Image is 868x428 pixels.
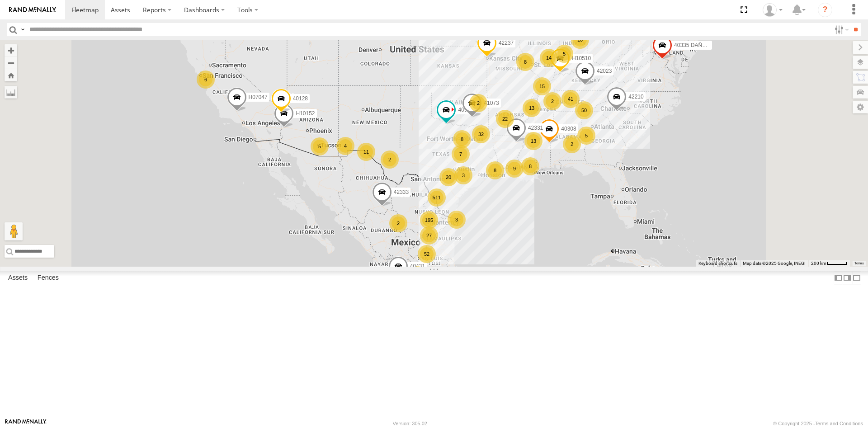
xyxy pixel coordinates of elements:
span: H10510 [572,55,591,61]
label: Search Filter Options [831,23,850,36]
label: Hide Summary Table [852,271,861,284]
button: Zoom out [5,56,17,69]
div: 10 [571,31,589,49]
span: 40128 [293,95,308,102]
a: Visit our Website [5,419,47,428]
i: ? [818,3,832,17]
label: Fences [33,272,63,284]
div: 22 [496,110,514,128]
div: 13 [524,132,542,150]
div: 20 [439,168,458,186]
div: 9 [505,160,524,178]
div: 32 [472,125,490,143]
div: 14 [540,49,558,67]
div: 3 [448,211,466,229]
span: 42023 [597,68,612,74]
label: Search Query [19,23,26,36]
span: H10152 [296,110,315,117]
div: 11 [357,143,375,161]
button: Keyboard shortcuts [698,260,737,267]
span: 40308 [561,126,576,132]
div: 2 [381,151,399,169]
div: 511 [428,188,446,207]
div: 2 [563,135,581,153]
button: Zoom in [5,44,17,56]
div: 4 [336,137,354,155]
div: 3 [454,166,472,184]
label: Measure [5,86,17,99]
div: 2 [543,92,561,110]
a: Terms [854,262,864,265]
div: 195 [420,211,438,229]
img: rand-logo.svg [9,7,56,13]
div: 8 [521,157,539,175]
div: © Copyright 2025 - [773,421,863,426]
div: 8 [516,53,534,71]
button: Map Scale: 200 km per 42 pixels [808,260,850,267]
button: Drag Pegman onto the map to open Street View [5,222,23,240]
span: 40431 [410,263,425,269]
span: 40924 [458,107,473,113]
a: Terms and Conditions [815,421,863,426]
span: H07047 [249,94,268,100]
span: 42333 [394,189,409,195]
div: 8 [486,161,504,179]
span: Map data ©2025 Google, INEGI [743,261,806,266]
span: 40335 DAÑADO [674,42,714,48]
div: 41 [561,90,580,108]
span: 41073 [484,100,499,106]
div: 186 [409,266,427,284]
div: 7 [452,145,470,163]
div: 50 [575,101,593,119]
div: 5 [555,45,573,63]
div: 5 [311,137,329,155]
label: Dock Summary Table to the Left [834,271,843,284]
span: 200 km [811,261,826,266]
div: Version: 305.02 [393,421,427,426]
div: 2 [389,214,407,232]
label: Map Settings [853,101,868,113]
div: 13 [523,99,541,117]
span: 42210 [628,94,643,100]
span: 42237 [499,40,514,47]
div: 52 [418,245,436,263]
div: 5 [577,127,595,145]
div: 27 [420,226,438,245]
div: 6 [197,71,215,89]
div: Juan Lopez [759,3,786,17]
div: 15 [533,77,551,95]
label: Assets [4,272,32,284]
div: 8 [453,130,471,148]
span: 42331 [528,125,543,132]
label: Dock Summary Table to the Right [843,271,852,284]
div: 2 [469,94,487,112]
button: Zoom Home [5,69,17,81]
